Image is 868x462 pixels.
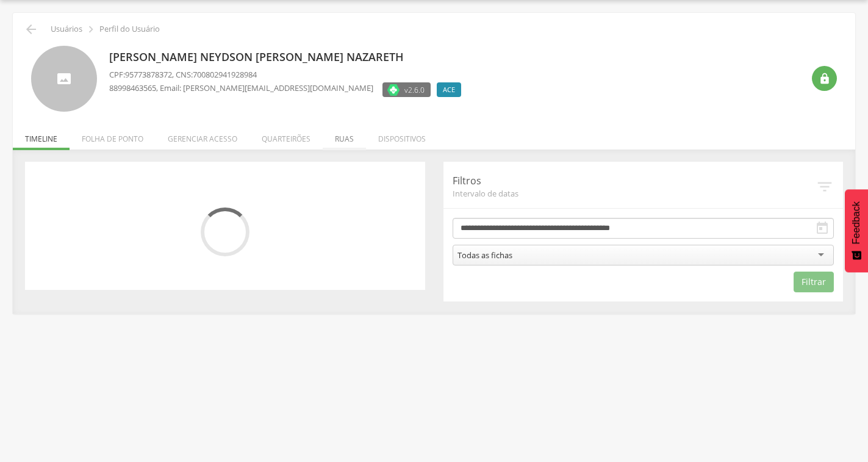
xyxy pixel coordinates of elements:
p: , Email: [PERSON_NAME][EMAIL_ADDRESS][DOMAIN_NAME] [109,82,373,94]
span: ACE [443,85,455,95]
li: Ruas [323,121,366,150]
i:  [24,22,38,37]
li: Folha de ponto [70,121,156,150]
i:  [816,178,834,196]
p: Perfil do Usuário [99,24,160,34]
button: Filtrar [794,272,834,292]
span: Intervalo de datas [453,188,816,199]
span: 700802941928984 [193,69,257,80]
i:  [819,73,831,85]
button: Feedback - Mostrar pesquisa [845,189,868,272]
p: Usuários [51,24,82,34]
i:  [84,23,98,36]
li: Quarteirões [249,121,323,150]
p: [PERSON_NAME] Neydson [PERSON_NAME] Nazareth [109,49,467,65]
li: Dispositivos [366,121,438,150]
i:  [815,221,830,236]
div: Todas as fichas [457,250,512,261]
li: Gerenciar acesso [156,121,249,150]
p: CPF: , CNS: [109,69,467,81]
span: v2.6.0 [404,84,425,96]
span: Feedback [851,201,862,244]
span: 95773878372 [125,69,172,80]
p: Filtros [453,174,816,188]
span: 88998463565 [109,82,156,93]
